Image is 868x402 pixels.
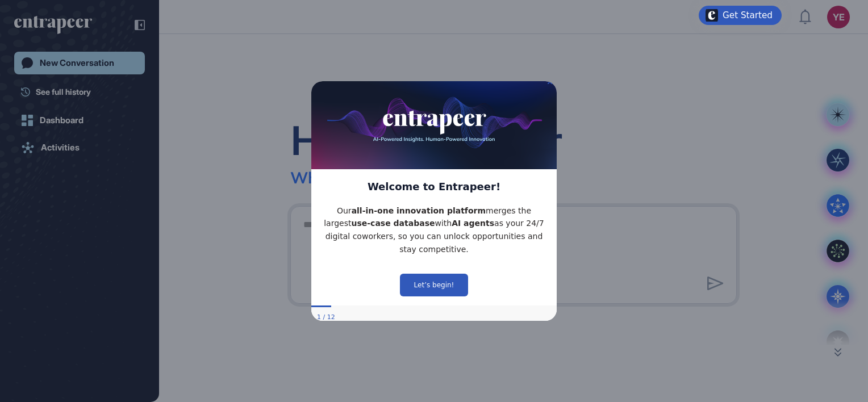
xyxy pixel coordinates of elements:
[40,58,114,68] div: New Conversation
[827,6,850,28] button: YE
[14,136,145,159] a: Activities
[14,52,145,74] a: New Conversation
[40,137,124,146] strong: use-case database
[6,232,24,241] div: Step 1 of 12
[21,86,145,98] a: See full history
[40,125,174,134] strong: all-in-one innovation platform
[290,114,562,165] div: Hello, Yağmur
[14,16,92,34] div: entrapeer-logo
[41,143,80,153] div: Activities
[89,192,157,215] button: Let’s begin!
[723,10,773,21] div: Get Started
[699,6,782,25] div: Open Get Started checklist
[14,109,145,132] a: Dashboard
[290,167,554,187] div: What sparks your interest [DATE]?
[40,115,84,125] div: Dashboard
[9,123,236,175] p: Our merges the largest with as your 24/7 digital coworkers, so you can unlock opportunities and s...
[706,9,718,22] img: launcher-image-alternative-text
[140,137,183,146] strong: AI agents
[56,99,189,111] span: Welcome to Entrapeer!
[36,86,91,98] span: See full history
